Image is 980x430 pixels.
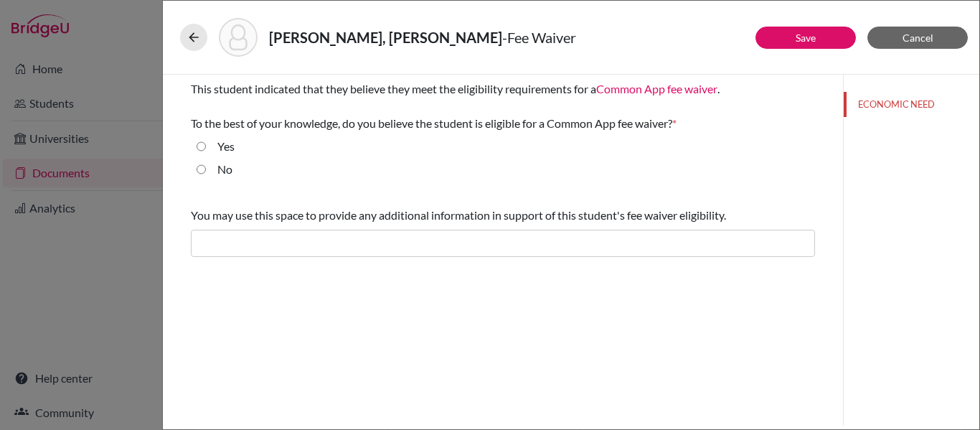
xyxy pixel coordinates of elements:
[191,208,726,222] span: You may use this space to provide any additional information in support of this student's fee wai...
[217,161,232,178] label: No
[217,138,235,155] label: Yes
[844,92,979,117] button: ECONOMIC NEED
[191,82,720,130] span: This student indicated that they believe they meet the eligibility requirements for a . To the be...
[269,29,502,46] strong: [PERSON_NAME], [PERSON_NAME]
[502,29,576,46] span: - Fee Waiver
[596,82,717,95] a: Common App fee waiver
